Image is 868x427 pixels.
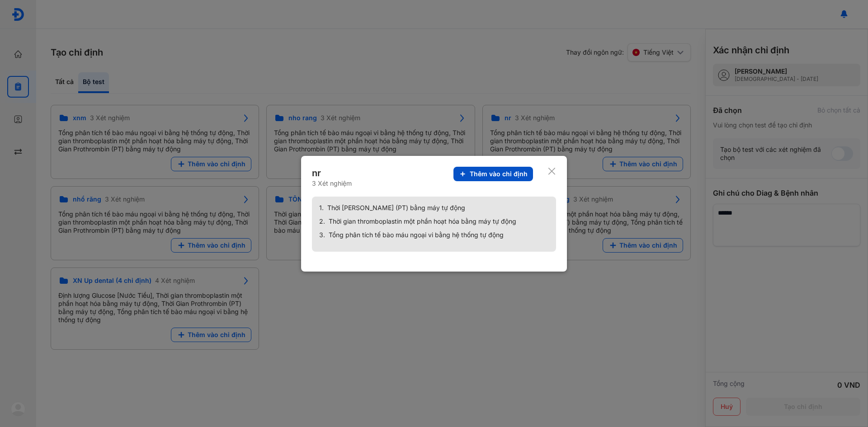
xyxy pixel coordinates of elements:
[312,167,352,179] div: nr
[327,204,465,212] span: Thời [PERSON_NAME] (PT) bằng máy tự động
[312,179,352,188] div: 3 Xét nghiệm
[319,217,325,225] span: 2.
[329,231,504,239] span: Tổng phân tích tế bào máu ngoại vi bằng hệ thống tự động
[453,167,533,181] button: Thêm vào chỉ định
[470,170,528,178] span: Thêm vào chỉ định
[319,231,325,239] span: 3.
[319,204,324,212] span: 1.
[329,217,516,225] span: Thời gian thromboplastin một phần hoạt hóa bằng máy tự động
